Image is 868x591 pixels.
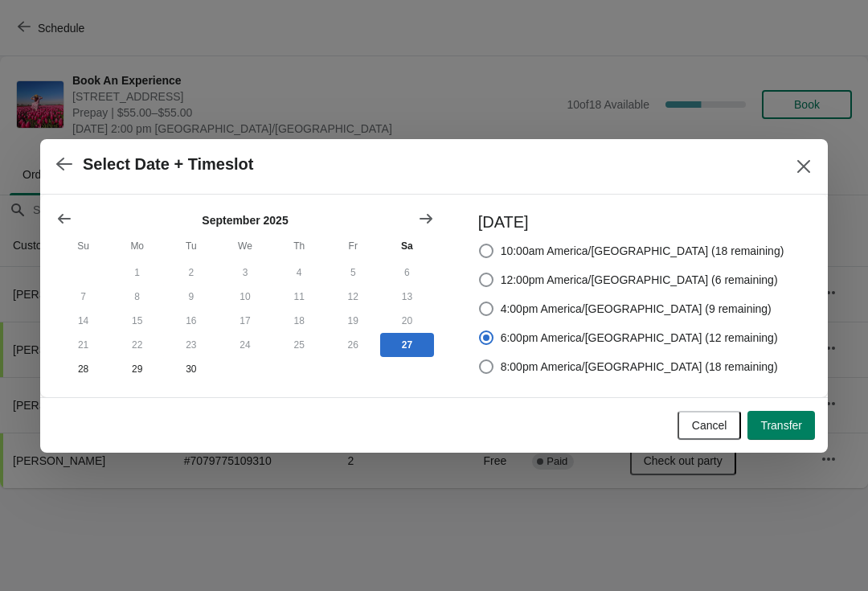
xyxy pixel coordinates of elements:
[164,261,218,285] button: Tuesday September 2 2025
[164,333,218,357] button: Tuesday September 23 2025
[218,261,272,285] button: Wednesday September 3 2025
[272,261,326,285] button: Thursday September 4 2025
[272,309,326,333] button: Thursday September 18 2025
[218,285,272,309] button: Wednesday September 10 2025
[501,330,778,346] span: 6:00pm America/[GEOGRAPHIC_DATA] (12 remaining)
[83,155,254,174] h2: Select Date + Timeslot
[478,211,784,233] h3: [DATE]
[501,359,778,375] span: 8:00pm America/[GEOGRAPHIC_DATA] (18 remaining)
[110,232,164,261] th: Monday
[380,333,434,357] button: Today Saturday September 27 2025
[380,309,434,333] button: Saturday September 20 2025
[411,204,440,233] button: Show next month, October 2025
[272,333,326,357] button: Thursday September 25 2025
[110,285,164,309] button: Monday September 8 2025
[678,411,742,440] button: Cancel
[272,232,326,261] th: Thursday
[326,333,380,357] button: Friday September 26 2025
[326,232,380,261] th: Friday
[501,272,778,288] span: 12:00pm America/[GEOGRAPHIC_DATA] (6 remaining)
[56,333,110,357] button: Sunday September 21 2025
[789,152,818,181] button: Close
[380,285,434,309] button: Saturday September 13 2025
[272,285,326,309] button: Thursday September 11 2025
[56,285,110,309] button: Sunday September 7 2025
[218,309,272,333] button: Wednesday September 17 2025
[50,204,79,233] button: Show previous month, August 2025
[501,301,772,317] span: 4:00pm America/[GEOGRAPHIC_DATA] (9 remaining)
[164,285,218,309] button: Tuesday September 9 2025
[110,309,164,333] button: Monday September 15 2025
[692,419,727,432] span: Cancel
[56,309,110,333] button: Sunday September 14 2025
[326,285,380,309] button: Friday September 12 2025
[380,261,434,285] button: Saturday September 6 2025
[326,261,380,285] button: Friday September 5 2025
[110,357,164,381] button: Monday September 29 2025
[56,357,110,381] button: Sunday September 28 2025
[56,232,110,261] th: Sunday
[326,309,380,333] button: Friday September 19 2025
[380,232,434,261] th: Saturday
[218,333,272,357] button: Wednesday September 24 2025
[218,232,272,261] th: Wednesday
[164,309,218,333] button: Tuesday September 16 2025
[164,357,218,381] button: Tuesday September 30 2025
[501,243,784,259] span: 10:00am America/[GEOGRAPHIC_DATA] (18 remaining)
[747,411,815,440] button: Transfer
[110,333,164,357] button: Monday September 22 2025
[760,419,802,432] span: Transfer
[110,261,164,285] button: Monday September 1 2025
[164,232,218,261] th: Tuesday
